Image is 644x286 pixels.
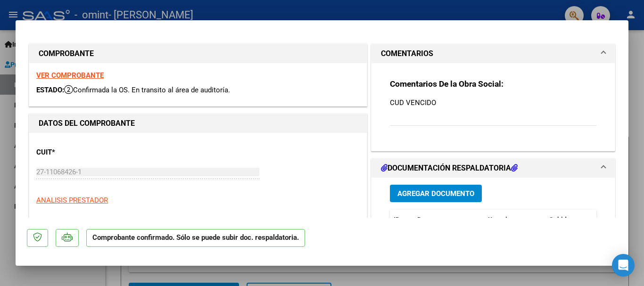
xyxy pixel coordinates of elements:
div: COMENTARIOS [372,63,615,150]
a: VER COMPROBANTE [36,71,104,80]
strong: COMPROBANTE [39,49,94,58]
datatable-header-cell: Acción [593,210,640,230]
span: Agregar Documento [397,189,474,198]
h1: COMENTARIOS [381,48,433,59]
span: ID [394,216,400,223]
p: Comprobante confirmado. Sólo se puede subir doc. respaldatoria. [86,229,305,247]
span: Subido [549,216,570,223]
datatable-header-cell: Usuario [484,210,545,230]
h1: DOCUMENTACIÓN RESPALDATORIA [381,163,518,174]
datatable-header-cell: ID [390,210,413,230]
span: Confirmada la OS. En transito al área de auditoría. [64,86,230,94]
strong: DATOS DEL COMPROBANTE [39,119,135,128]
span: ESTADO: [36,86,64,94]
span: Documento [417,216,452,223]
datatable-header-cell: Documento [413,210,484,230]
mat-expansion-panel-header: DOCUMENTACIÓN RESPALDATORIA [372,159,615,178]
datatable-header-cell: Subido [545,210,593,230]
mat-expansion-panel-header: COMENTARIOS [372,44,615,63]
button: Agregar Documento [390,185,482,202]
span: ANALISIS PRESTADOR [36,196,108,204]
span: Usuario [488,216,511,223]
strong: Comentarios De la Obra Social: [390,79,504,89]
p: CUD VENCIDO [390,98,596,108]
div: Open Intercom Messenger [612,254,635,277]
p: CUIT [36,147,133,158]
